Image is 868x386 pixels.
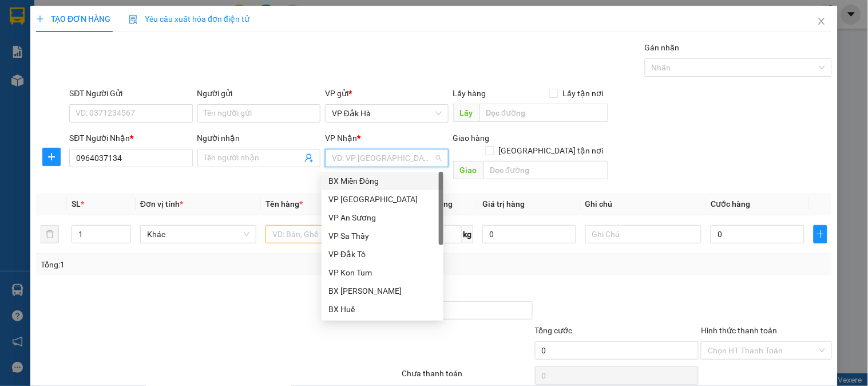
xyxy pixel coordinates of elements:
[585,225,701,243] input: Ghi Chú
[479,104,608,122] input: Dọc đường
[701,326,777,335] label: Hình thức thanh toán
[265,225,382,243] input: VD: Bàn, Ghế
[535,326,573,335] span: Tổng cước
[325,87,448,100] div: VP gửi
[328,193,437,206] div: VP [GEOGRAPHIC_DATA]
[453,161,483,179] span: Giao
[322,172,443,190] div: BX Miền Đông
[129,15,138,24] img: icon
[322,300,443,318] div: BX Huế
[453,89,486,98] span: Lấy hàng
[494,144,608,157] span: [GEOGRAPHIC_DATA] tận nơi
[42,148,61,166] button: plus
[41,258,336,271] div: Tổng: 1
[147,226,249,243] span: Khác
[322,208,443,227] div: VP An Sương
[328,211,437,224] div: VP An Sương
[814,225,827,243] button: plus
[328,230,437,242] div: VP Sa Thầy
[140,199,183,208] span: Đơn vị tính
[581,193,706,215] th: Ghi chú
[41,225,59,243] button: delete
[806,6,838,38] button: Close
[814,230,827,239] span: plus
[711,199,750,208] span: Cước hàng
[322,263,443,282] div: VP Kon Tum
[265,199,303,208] span: Tên hàng
[43,152,60,162] span: plus
[453,133,490,143] span: Giao hàng
[482,199,525,208] span: Giá trị hàng
[304,153,314,163] span: user-add
[328,175,437,187] div: BX Miền Đông
[332,105,441,122] span: VP Đắk Hà
[482,225,576,243] input: 0
[328,266,437,279] div: VP Kon Tum
[322,282,443,300] div: BX Phạm Văn Đồng
[69,87,192,100] div: SĐT Người Gửi
[72,199,81,208] span: SL
[69,132,192,144] div: SĐT Người Nhận
[558,87,608,100] span: Lấy tận nơi
[322,245,443,263] div: VP Đắk Tô
[322,227,443,245] div: VP Sa Thầy
[328,303,437,316] div: BX Huế
[36,15,44,23] span: plus
[817,17,826,26] span: close
[197,132,320,144] div: Người nhận
[483,161,608,179] input: Dọc đường
[322,190,443,208] div: VP Đà Nẵng
[197,87,320,100] div: Người gửi
[645,43,680,52] label: Gán nhãn
[328,248,437,261] div: VP Đắk Tô
[453,104,479,122] span: Lấy
[462,225,473,243] span: kg
[36,14,110,23] span: TẠO ĐƠN HÀNG
[325,133,357,143] span: VP Nhận
[328,285,437,297] div: BX [PERSON_NAME]
[129,14,249,23] span: Yêu cầu xuất hóa đơn điện tử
